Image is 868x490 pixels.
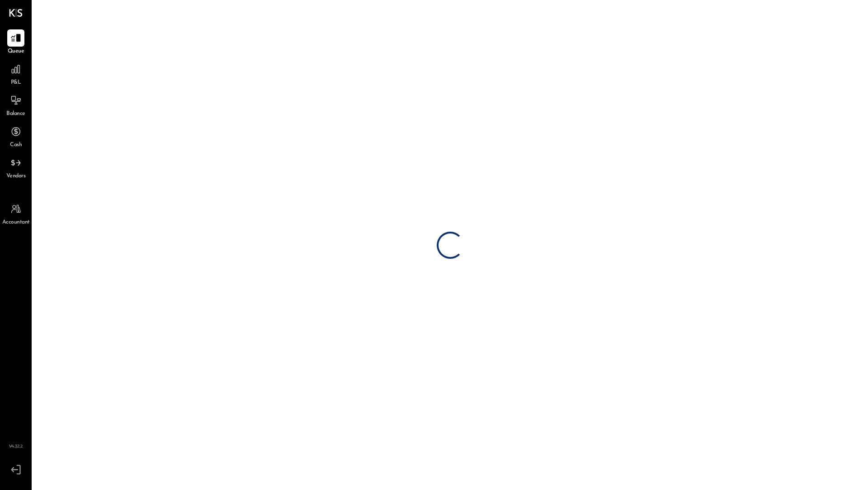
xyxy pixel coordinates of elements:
a: P&L [0,61,31,87]
span: Accountant [2,219,30,227]
span: Cash [10,141,22,149]
a: Accountant [0,200,31,227]
a: Cash [0,123,31,149]
span: Queue [8,48,24,56]
a: Balance [0,92,31,118]
span: Vendors [6,172,26,181]
a: Vendors [0,154,31,181]
span: Balance [6,110,25,118]
span: P&L [11,79,21,87]
a: Queue [0,29,31,56]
